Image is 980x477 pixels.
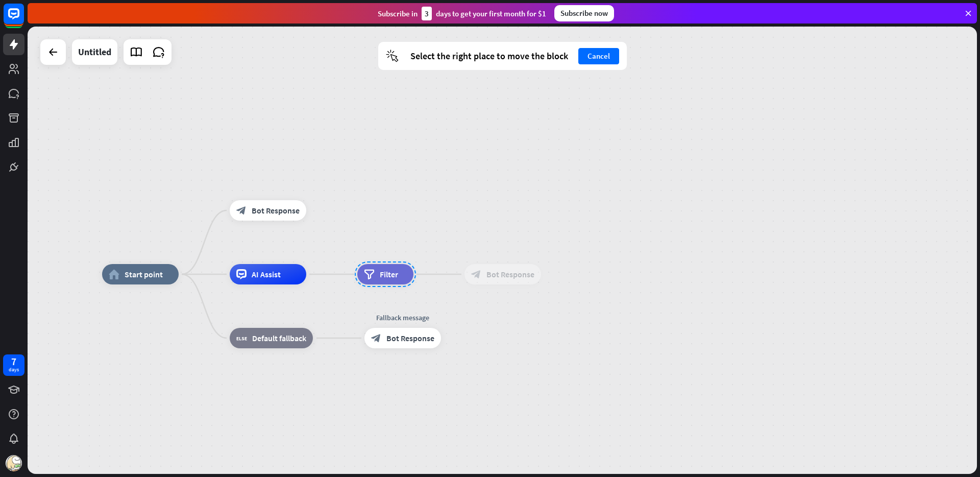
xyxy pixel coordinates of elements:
[371,333,381,343] i: block_bot_response
[236,333,247,343] i: block_fallback
[252,269,281,279] span: AI Assist
[78,39,111,65] div: Untitled
[378,7,546,20] div: Subscribe in days to get your first month for $1
[236,205,247,216] i: block_bot_response
[11,357,16,366] div: 7
[252,333,306,343] span: Default fallback
[554,5,614,21] div: Subscribe now
[357,313,449,323] div: Fallback message
[386,333,434,343] span: Bot Response
[486,269,534,279] span: Bot Response
[125,269,163,279] span: Start point
[386,50,399,62] i: cursor
[422,7,432,20] div: 3
[578,48,619,64] button: Cancel
[410,50,568,62] div: Select the right place to move the block
[8,4,39,35] button: Open LiveChat chat widget
[109,269,119,279] i: home_2
[252,205,300,216] span: Bot Response
[9,366,19,373] div: days
[471,269,481,279] i: block_bot_response
[3,354,24,376] a: 7 days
